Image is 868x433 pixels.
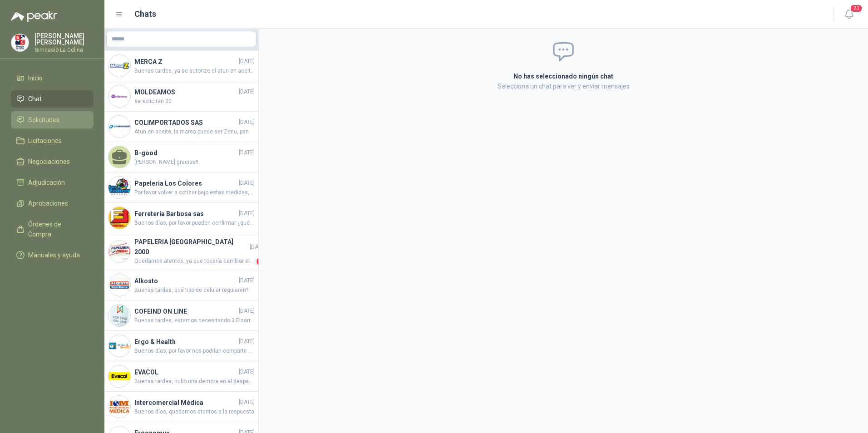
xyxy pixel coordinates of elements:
h4: MERCA Z [134,57,237,67]
span: [DATE] [239,57,255,66]
a: Company LogoPapeleria Los Colores[DATE]Por favor volver a cotizar bajo estas medidas, gracias. [104,172,258,203]
span: [DATE] [239,398,255,407]
span: 20 [850,4,863,13]
a: Company LogoMERCA Z[DATE]Buenas tardes, ya se autorizo el atun en aceite de girasol [104,51,258,81]
span: Negociaciones [28,157,70,167]
h2: No has seleccionado ningún chat [405,71,722,81]
span: Por favor volver a cotizar bajo estas medidas, gracias. [134,188,255,197]
a: Chat [11,90,94,108]
span: [DATE] [239,209,255,218]
img: Company Logo [108,85,130,107]
p: Gimnasio La Colina [35,47,94,53]
h4: Ergo & Health [134,337,237,347]
span: Manuales y ayuda [28,250,80,260]
a: Aprobaciones [11,195,94,212]
span: Aprobaciones [28,198,68,208]
h4: Papeleria Los Colores [134,178,237,188]
span: [DATE] [250,243,266,251]
span: Atun en aceite, la marca puede ser Zenu, pan [134,128,255,136]
img: Company Logo [108,274,130,296]
span: se solicitan 20 [134,97,255,106]
a: Solicitudes [11,111,94,128]
span: Buenas tardes, estamos necesitando 3 Pizarras móvil magnética [PERSON_NAME] cara VIZ-PRO, marco y... [134,316,255,325]
img: Company Logo [108,207,130,229]
p: Selecciona un chat para ver y enviar mensajes [405,81,722,91]
img: Logo peakr [11,11,57,22]
img: Company Logo [11,34,29,51]
span: Quedamos atentos, ya que tocaría cambiar el precio [134,257,255,266]
a: Company LogoIntercomercial Médica[DATE]Buenos días, quedamos atentos a la respuesta [104,392,258,422]
span: [DATE] [239,88,255,96]
img: Company Logo [108,177,130,198]
a: Company LogoErgo & Health[DATE]Buenos días, por favor nos podrían compartir estatura y peso del p... [104,331,258,361]
h4: B-good [134,148,237,158]
span: Órdenes de Compra [28,219,85,239]
img: Company Logo [108,396,130,418]
span: Adjudicación [28,177,65,187]
a: Company LogoPAPELERIA [GEOGRAPHIC_DATA] 2000[DATE]Quedamos atentos, ya que tocaría cambiar el pre... [104,233,258,270]
span: [DATE] [239,148,255,157]
img: Company Logo [108,305,130,326]
p: [PERSON_NAME] [PERSON_NAME] [35,33,94,45]
img: Company Logo [108,335,130,357]
span: [DATE] [239,368,255,376]
button: 20 [841,6,857,23]
a: Company LogoCOFEIND ON LINE[DATE]Buenas tardes, estamos necesitando 3 Pizarras móvil magnética [P... [104,300,258,331]
span: Buenas tardes, hubo una demora en el despacho, estarían llegando entre [DATE] y el [DATE]. Guía S... [134,377,255,386]
h4: EVACOL [134,367,237,377]
a: Manuales y ayuda [11,246,94,264]
a: Licitaciones [11,132,94,149]
img: Company Logo [108,365,130,387]
span: Solicitudes [28,115,59,125]
span: [DATE] [239,307,255,315]
h4: COLIMPORTADOS SAS [134,118,237,128]
span: [DATE] [239,118,255,127]
h4: Intercomercial Médica [134,398,237,408]
span: [DATE] [239,276,255,285]
a: Company LogoFerretería Barbosa sas[DATE]Buenos días, por favor pueden confirmar ¿qué medida y qué... [104,203,258,233]
span: Buenas tardes, ya se autorizo el atun en aceite de girasol [134,67,255,75]
a: Negociaciones [11,153,94,170]
h4: PAPELERIA [GEOGRAPHIC_DATA] 2000 [134,237,248,257]
h4: Ferretería Barbosa sas [134,209,237,219]
span: Inicio [28,73,43,83]
h4: COFEIND ON LINE [134,306,237,316]
h4: Alkosto [134,276,237,286]
span: [PERSON_NAME] gracias!! [134,158,255,167]
img: Company Logo [108,241,130,262]
img: Company Logo [108,116,130,138]
a: Company LogoCOLIMPORTADOS SAS[DATE]Atun en aceite, la marca puede ser Zenu, pan [104,112,258,142]
a: B-good[DATE][PERSON_NAME] gracias!! [104,142,258,172]
h1: Chats [134,8,156,20]
span: [DATE] [239,337,255,346]
a: Company LogoEVACOL[DATE]Buenas tardes, hubo una demora en el despacho, estarían llegando entre [D... [104,361,258,392]
a: Adjudicación [11,174,94,191]
span: Buenos días, por favor nos podrían compartir estatura y peso del paciente. [134,347,255,355]
span: 2 [256,257,266,266]
a: Órdenes de Compra [11,216,94,243]
a: Company LogoMOLDEAMOS[DATE]se solicitan 20 [104,81,258,112]
a: Inicio [11,69,94,87]
span: Buenos días, quedamos atentos a la respuesta [134,408,255,416]
a: Company LogoAlkosto[DATE]Buenas tardes, qué tipo de celular requieren? [104,270,258,300]
span: Buenas tardes, qué tipo de celular requieren? [134,286,255,295]
span: [DATE] [239,179,255,187]
span: Licitaciones [28,136,62,146]
span: Buenos días, por favor pueden confirmar ¿qué medida y qué tipo [PERSON_NAME] necesitan? [134,219,255,227]
h4: MOLDEAMOS [134,87,237,97]
img: Company Logo [108,55,130,77]
span: Chat [28,94,42,104]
